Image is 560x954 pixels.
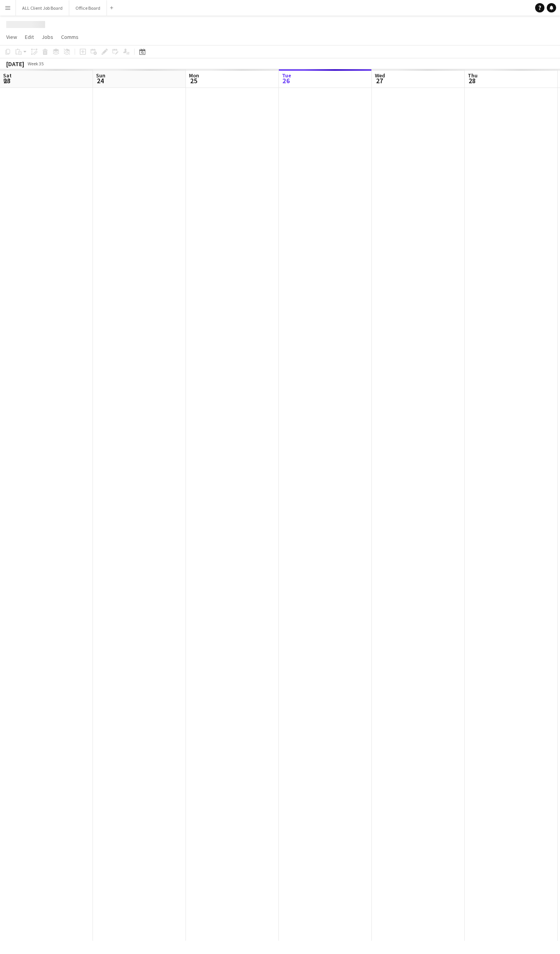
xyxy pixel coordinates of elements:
[16,0,69,16] button: ALL Client Job Board
[282,72,291,79] span: Tue
[6,33,17,40] span: View
[3,32,20,42] a: View
[25,33,34,40] span: Edit
[2,76,12,85] span: 23
[189,72,199,79] span: Mon
[188,76,199,85] span: 25
[95,76,105,85] span: 24
[3,72,12,79] span: Sat
[22,32,37,42] a: Edit
[374,76,385,85] span: 27
[38,32,56,42] a: Jobs
[69,0,107,16] button: Office Board
[467,76,478,85] span: 28
[96,72,105,79] span: Sun
[468,72,478,79] span: Thu
[375,72,385,79] span: Wed
[61,33,79,40] span: Comms
[6,60,24,68] div: [DATE]
[42,33,53,40] span: Jobs
[58,32,82,42] a: Comms
[26,61,45,67] span: Week 35
[281,76,291,85] span: 26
